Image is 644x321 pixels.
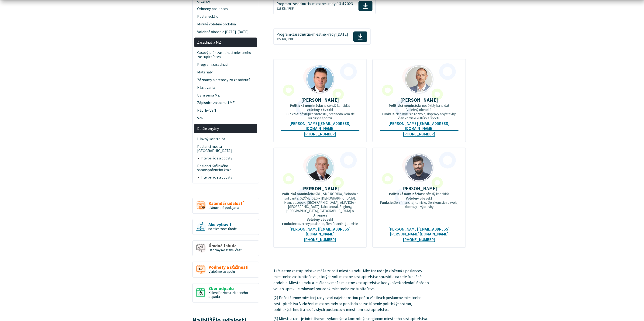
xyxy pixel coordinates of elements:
[194,49,257,61] a: Časový plán zasadnutí miestneho zastupiteľstva
[192,198,259,214] a: Kalendár udalostí plánované podujatia
[389,192,422,196] strong: Politická nominácia:
[286,112,299,116] strong: Funkcie:
[276,32,348,37] span: Program-zasadnutia-miestnej-rady [DATE]
[281,121,359,131] a: [PERSON_NAME][EMAIL_ADDRESS][DOMAIN_NAME]
[282,192,315,196] strong: Politická nominácia:
[192,283,259,303] a: Zber odpadu Kalendár zberu triedeného odpadu
[194,135,257,143] a: Hlavný kontrolór
[405,154,433,182] img: Tomáš Jurkovič
[197,5,254,13] span: Odmeny poslancov
[194,124,257,133] a: Ďalšie orgány
[194,99,257,107] a: Zápisnice zasadnutí MZ
[380,200,394,205] strong: Funkcie:
[192,240,259,256] a: Úradná tabuľa Oznamy mestskej časti
[273,262,430,292] p: 1) Miestne zastupiteľstvo môže zriadiť miestnu radu. Miestna rada je zložená z poslancov miestneh...
[194,61,257,68] a: Program zasadnutí
[194,28,257,36] a: Volebné obdobie [DATE]-[DATE]
[389,103,421,108] strong: Politická nominácia
[197,91,254,99] span: Uznesenia MZ
[380,192,458,209] p: nezávislý kandidát 1 člen finančnej komisie, člen komisie rozvoja, dopravy a výstavby
[400,97,438,103] strong: [PERSON_NAME]
[281,192,359,226] p: KDH, SME RODINA, Sloboda a solidarita, SZÖVETSÉG – [DEMOGRAPHIC_DATA]. Nemzetiségek. [GEOGRAPHIC_...
[194,38,257,47] a: Zasadnutia MZ
[382,112,396,116] strong: Funkcie:
[194,84,257,91] a: Hlasovania
[194,76,257,84] a: Záznamy a prenosy zo zasadnutí
[197,61,254,68] span: Program zasadnutí
[209,265,248,270] span: Podnety a sťažnosti
[273,28,370,45] a: Program-zasadnutia-miestnej-rady [DATE]127 KB / PDF
[197,21,254,28] span: Minulé volebné obdobia
[208,286,255,291] span: Zber odpadu
[197,84,254,91] span: Hlasovania
[194,162,257,174] a: Poslanci Košického samosprávneho kraja
[197,68,254,76] span: Materiály
[276,7,294,10] span: 129 KB / PDF
[208,290,248,299] span: Kalendár zberu triedeného odpadu
[197,125,254,132] span: Ďalšie orgány
[194,68,257,76] a: Materiály
[208,227,237,231] span: na miestnom úrade
[281,104,359,121] p: nezávislý kandidát 1 Zástupca starostu, predseda komisie kultúry a športu
[282,221,296,226] strong: Funkcie:
[197,135,254,143] span: Hlavný kontrolór
[194,5,257,13] a: Odmeny poslancov
[197,38,254,46] span: Zasadnutia MZ
[197,28,254,36] span: Volebné obdobie [DATE]-[DATE]
[197,143,254,155] span: Poslanci mesta [GEOGRAPHIC_DATA]
[403,132,435,137] a: [PHONE_NUMBER]
[273,295,430,313] p: (2) Počet členov miestnej rady tvorí najviac tretinu počtu všetkých poslancov miestneho zastupite...
[194,107,257,114] a: Návrhy VZN
[197,76,254,84] span: Záznamy a prenosy zo zasadnutí
[192,219,259,235] a: Ako vybaviť na miestnom úrade
[209,243,242,248] span: Úradná tabuľa
[201,174,254,181] span: Interpelácie a dopyty
[209,269,235,274] span: Vyriešme to spolu
[197,13,254,21] span: Poslanecké dni
[209,201,244,206] span: Kalendár udalostí
[209,248,242,252] span: Oznamy mestskej časti
[281,227,359,236] a: [PERSON_NAME][EMAIL_ADDRESS][DOMAIN_NAME]
[276,37,294,41] span: 127 KB / PDF
[194,114,257,122] a: VZN
[405,66,433,93] img: marek_fedorecko
[197,162,254,174] span: Poslanci Košického samosprávneho kraja
[194,21,257,28] a: Minulé volebné obdobia
[380,121,458,131] a: [PERSON_NAME][EMAIL_ADDRESS][DOMAIN_NAME]
[304,237,336,242] a: [PHONE_NUMBER]
[197,114,254,122] span: VZN
[380,186,458,191] p: [PERSON_NAME]
[406,196,431,200] strong: Volebný obvod:
[194,13,257,21] a: Poslanecké dni
[194,143,257,155] a: Poslanci mesta [GEOGRAPHIC_DATA]
[380,227,458,236] a: [PERSON_NAME][EMAIL_ADDRESS][PERSON_NAME][DOMAIN_NAME]
[301,97,339,103] strong: [PERSON_NAME]
[380,104,458,121] p: : nezávislý kandidát Volebný obvod: 1 člen komisie rozvoja, dopravy a výstavby, člen komisie kult...
[307,217,332,222] strong: Volebný obvod:
[197,107,254,114] span: Návrhy VZN
[198,155,257,162] a: Interpelácie a dopyty
[403,237,435,242] a: [PHONE_NUMBER]
[209,205,239,210] span: plánované podujatia
[197,49,254,61] span: Časový plán zasadnutí miestneho zastupiteľstva
[197,99,254,107] span: Zápisnice zasadnutí MZ
[307,107,332,112] strong: Volebný obvod:
[208,222,237,227] span: Ako vybaviť
[201,155,254,162] span: Interpelácie a dopyty
[290,103,323,108] strong: Politická nominácia:
[307,66,334,93] img: janitor__2_
[198,174,257,181] a: Interpelácie a dopyty
[304,132,336,137] a: [PHONE_NUMBER]
[192,262,259,278] a: Podnety a sťažnosti Vyriešme to spolu
[307,154,334,182] img: Fige__
[276,2,353,6] span: Program-zasadnutia-miestnej-rady-13.4.2023
[194,91,257,99] a: Uznesenia MZ
[301,185,339,192] strong: [PERSON_NAME]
